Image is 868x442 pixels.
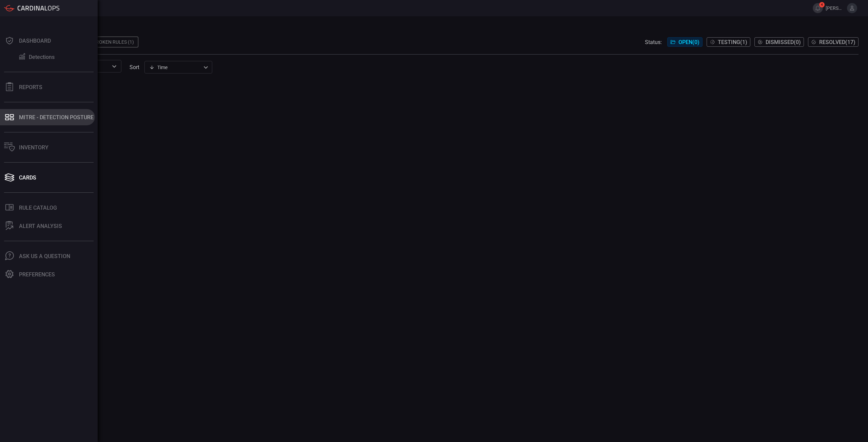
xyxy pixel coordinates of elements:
[645,39,662,45] span: Status:
[19,253,70,259] div: Ask Us A Question
[754,37,804,47] button: Dismissed(0)
[19,84,42,90] div: Reports
[813,3,823,13] button: 4
[707,37,750,47] button: Testing(1)
[19,205,57,211] div: Rule Catalog
[667,37,703,47] button: Open(0)
[149,64,201,71] div: Time
[29,54,55,60] div: Detections
[718,39,747,45] span: Testing ( 1 )
[89,37,138,47] div: Broken Rules (1)
[19,271,55,278] div: Preferences
[19,223,62,229] div: ALERT ANALYSIS
[678,39,699,45] span: Open ( 0 )
[19,144,48,151] div: Inventory
[826,5,844,11] span: [PERSON_NAME].[PERSON_NAME]
[130,64,139,70] label: sort
[766,39,801,45] span: Dismissed ( 0 )
[819,2,825,7] span: 4
[808,37,859,47] button: Resolved(17)
[19,174,36,181] div: Cards
[19,38,51,44] div: Dashboard
[819,39,855,45] span: Resolved ( 17 )
[110,62,119,71] button: Open
[19,114,94,121] div: MITRE - Detection Posture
